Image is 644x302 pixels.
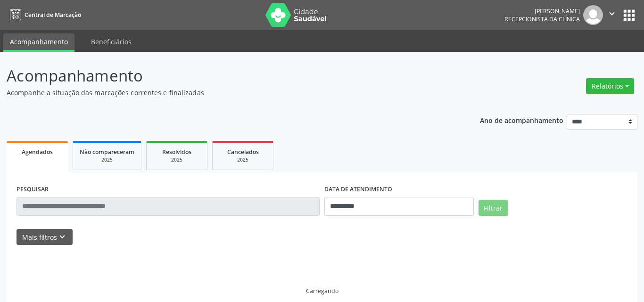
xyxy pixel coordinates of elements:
i:  [607,8,617,19]
img: img [583,5,603,25]
button: apps [621,7,637,24]
span: Agendados [22,148,53,156]
a: Central de Marcação [7,7,81,23]
div: 2025 [219,156,266,163]
span: Central de Marcação [25,11,81,19]
button: Relatórios [586,78,634,94]
span: Cancelados [227,148,259,156]
div: 2025 [153,156,200,163]
a: Acompanhamento [3,33,74,52]
div: 2025 [80,156,134,163]
span: Recepcionista da clínica [504,15,580,23]
a: Beneficiários [84,33,138,50]
div: [PERSON_NAME] [504,7,580,15]
p: Ano de acompanhamento [480,114,563,126]
span: Não compareceram [80,148,134,156]
p: Acompanhamento [7,64,448,88]
i: keyboard_arrow_down [57,232,67,242]
p: Acompanhe a situação das marcações correntes e finalizadas [7,88,448,98]
button: Mais filtroskeyboard_arrow_down [17,229,73,245]
div: Carregando [306,287,339,295]
button: Filtrar [479,200,508,216]
span: Resolvidos [162,148,191,156]
button:  [603,5,621,25]
label: DATA DE ATENDIMENTO [324,182,392,197]
label: PESQUISAR [17,182,49,197]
